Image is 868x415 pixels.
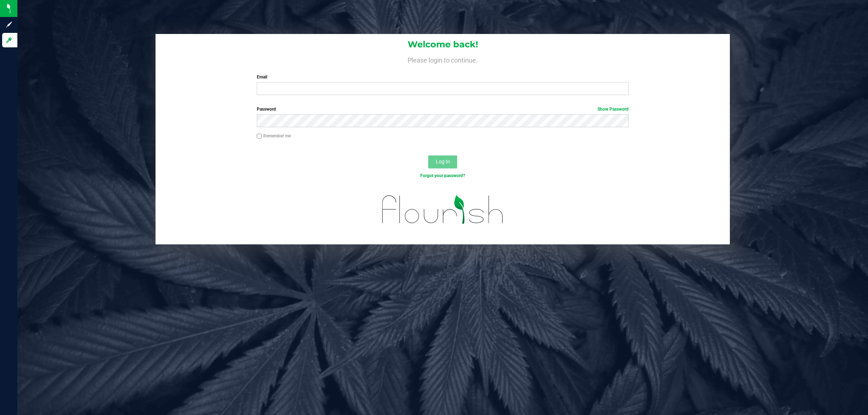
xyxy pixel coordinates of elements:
button: Log In [428,155,457,168]
a: Forgot your password? [420,173,465,178]
h4: Please login to continue. [156,55,730,64]
span: Log In [436,159,450,164]
label: Email [257,74,629,80]
img: flourish_logo.svg [371,187,515,233]
a: Show Password [597,107,629,112]
span: Password [257,107,276,112]
input: Remember me [257,134,262,139]
inline-svg: Log in [5,37,13,44]
label: Remember me [257,133,291,139]
inline-svg: Sign up [5,21,13,28]
h1: Welcome back! [156,40,730,49]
